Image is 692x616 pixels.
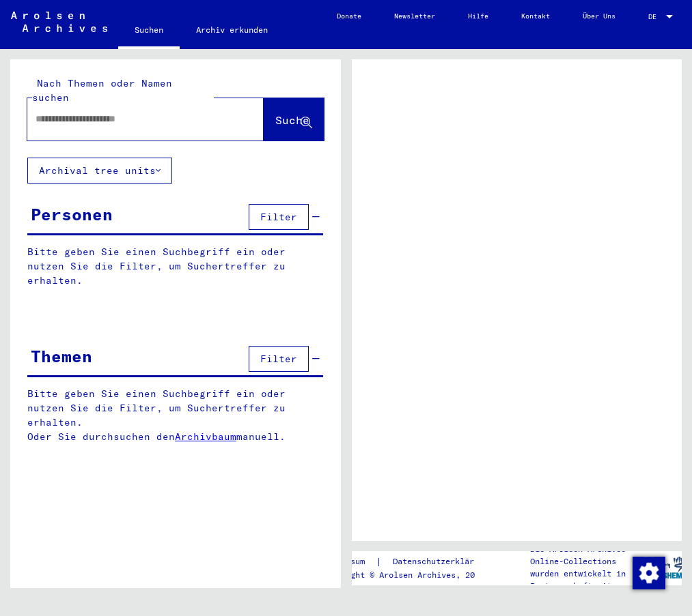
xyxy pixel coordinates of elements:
span: Suche [275,113,309,127]
p: Bitte geben Sie einen Suchbegriff ein oder nutzen Sie die Filter, um Suchertreffer zu erhalten. O... [27,387,324,444]
a: Archiv erkunden [180,14,284,46]
span: Filter [260,353,297,365]
button: Suche [264,98,324,141]
a: Archivbaum [175,430,236,443]
a: Datenschutzerklärung [382,555,505,569]
span: DE [648,13,663,20]
div: | [322,555,505,569]
mat-label: Nach Themen oder Namen suchen [32,77,172,104]
button: Filter [249,346,309,372]
p: Bitte geben Sie einen Suchbegriff ein oder nutzen Sie die Filter, um Suchertreffer zu erhalten. [27,245,323,288]
div: Personen [31,202,113,226]
div: Themen [31,344,92,368]
p: wurden entwickelt in Partnerschaft mit [530,568,640,592]
button: Filter [249,204,309,230]
img: Zustimmung ändern [633,557,665,589]
p: Die Arolsen Archives Online-Collections [530,543,640,568]
span: Filter [260,211,297,223]
button: Archival tree units [27,158,172,184]
p: Copyright © Arolsen Archives, 2021 [322,569,505,581]
a: Suchen [118,14,180,49]
img: Arolsen_neg.svg [11,12,107,32]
